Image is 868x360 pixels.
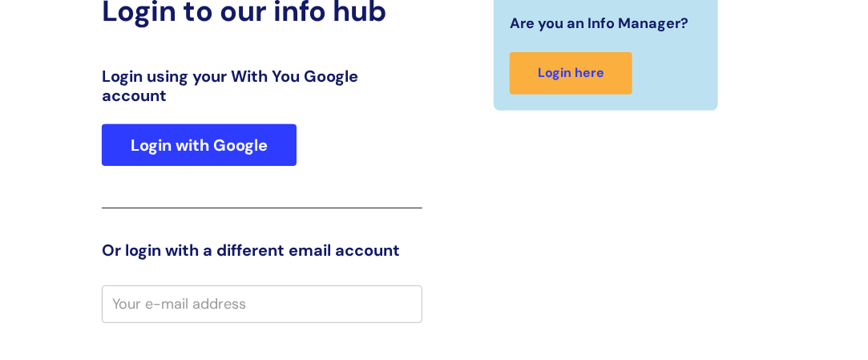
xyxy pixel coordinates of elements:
h3: Or login with a different email account [102,241,422,260]
input: Your e-mail address [102,285,422,322]
span: Are you an Info Manager? [510,10,688,36]
h3: Login using your With You Google account [102,67,422,105]
a: Login with Google [102,124,297,166]
a: Login here [510,52,632,95]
